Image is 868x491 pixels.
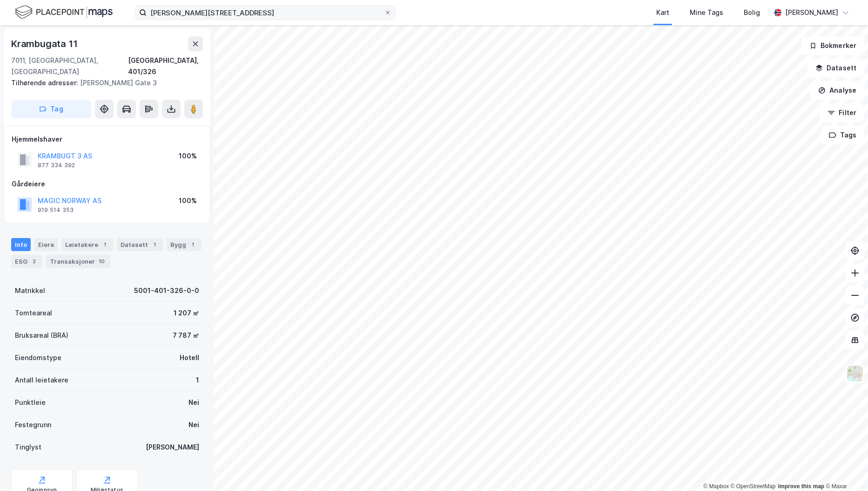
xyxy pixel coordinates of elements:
div: 7 787 ㎡ [173,330,199,341]
div: 2 [29,257,39,266]
div: Kontrollprogram for chat [821,446,868,491]
iframe: Chat Widget [821,446,868,491]
div: 5001-401-326-0-0 [134,285,199,296]
div: Nei [188,397,199,408]
div: Krambugata 11 [11,36,79,51]
div: 100% [179,195,197,206]
div: 10 [97,257,107,266]
div: 877 334 392 [38,162,75,169]
div: Datasett [117,238,163,251]
div: Antall leietakere [15,375,68,386]
div: 1 [100,240,109,249]
div: Nei [188,419,199,430]
div: Bygg [167,238,201,251]
div: Tomteareal [15,307,52,319]
div: Festegrunn [15,419,51,430]
input: Søk på adresse, matrikkel, gårdeiere, leietakere eller personer [147,6,384,20]
div: Leietakere [61,238,113,251]
div: Bruksareal (BRA) [15,330,68,341]
div: Transaksjoner [46,255,110,268]
div: Punktleie [15,397,46,408]
img: Z [846,365,864,382]
button: Bokmerker [801,36,864,55]
a: Improve this map [778,483,824,490]
a: OpenStreetMap [731,483,776,490]
img: logo.f888ab2527a4732fd821a326f86c7f29.svg [15,4,113,20]
button: Filter [820,103,864,122]
div: Tinglyst [15,442,41,453]
div: 1 [196,375,199,386]
div: Matrikkel [15,285,45,296]
div: 1 [150,240,159,249]
div: [PERSON_NAME] [785,7,838,18]
div: Mine Tags [690,7,723,18]
div: 1 [188,240,197,249]
div: Hotell [180,352,199,363]
div: Eiendomstype [15,352,61,363]
button: Tag [11,100,91,118]
div: Kart [656,7,669,18]
div: Info [11,238,31,251]
button: Datasett [807,59,864,77]
div: Gårdeiere [12,178,202,190]
div: Hjemmelshaver [12,134,202,145]
div: [PERSON_NAME] [146,442,199,453]
span: Tilhørende adresser: [11,79,80,87]
button: Tags [821,126,864,144]
div: [GEOGRAPHIC_DATA], 401/326 [128,55,203,77]
div: 100% [179,150,197,162]
div: Bolig [744,7,760,18]
a: Mapbox [703,483,729,490]
div: Eiere [34,238,58,251]
div: ESG [11,255,42,268]
button: Analyse [810,81,864,100]
div: 1 207 ㎡ [174,307,199,319]
div: 919 514 353 [38,206,74,214]
div: 7011, [GEOGRAPHIC_DATA], [GEOGRAPHIC_DATA] [11,55,128,77]
div: [PERSON_NAME] Gate 3 [11,77,195,89]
